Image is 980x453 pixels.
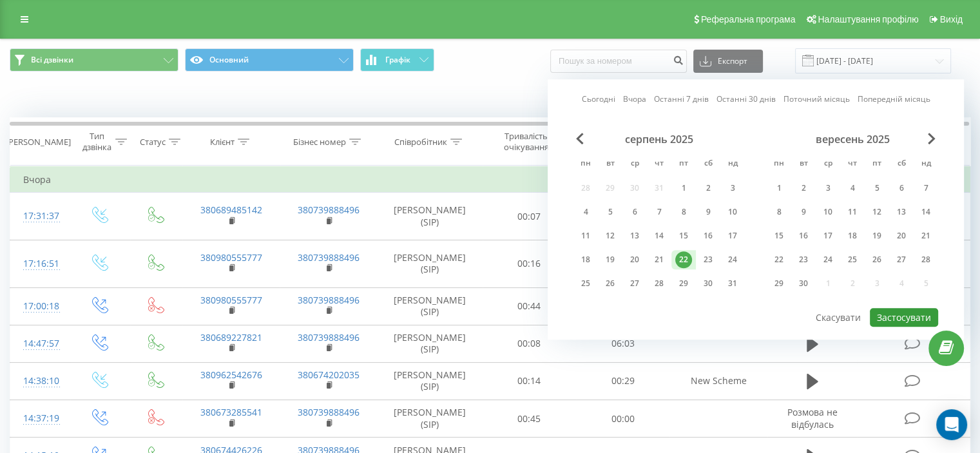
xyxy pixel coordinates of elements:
div: 13 [893,204,910,220]
div: пн 25 серп 2025 р. [573,274,598,293]
span: Next Month [928,133,936,144]
a: 380980555777 [200,251,262,264]
div: серпень 2025 [573,133,745,146]
div: 3 [820,180,836,197]
div: 17:16:51 [23,251,57,276]
div: пн 29 вер 2025 р. [767,274,791,293]
td: [PERSON_NAME] (SIP) [378,287,483,325]
div: вт 12 серп 2025 р. [598,226,622,246]
button: Застосувати [870,308,938,327]
div: сб 6 вер 2025 р. [889,178,914,198]
div: чт 18 вер 2025 р. [840,226,865,246]
div: нд 7 вер 2025 р. [914,178,938,198]
td: [PERSON_NAME] (SIP) [378,325,483,362]
div: 30 [795,275,812,292]
div: 31 [724,275,741,292]
div: сб 16 серп 2025 р. [696,226,720,246]
div: 11 [844,204,861,220]
div: нд 21 вер 2025 р. [914,226,938,246]
div: 20 [893,227,910,244]
div: 4 [577,204,594,220]
td: Вчора [10,167,970,193]
abbr: середа [818,155,838,174]
a: Поточний місяць [783,93,850,106]
div: Клієнт [210,137,235,148]
div: 26 [869,251,885,268]
div: 25 [844,251,861,268]
button: Графік [360,48,434,72]
div: 17 [820,227,836,244]
div: нд 10 серп 2025 р. [720,202,745,222]
div: 27 [893,251,910,268]
div: 19 [869,227,885,244]
div: 12 [602,227,619,244]
td: 06:03 [576,325,669,362]
span: Розмова не відбулась [787,406,838,430]
div: пт 29 серп 2025 р. [671,274,696,293]
td: 00:07 [483,193,576,240]
div: 14:37:19 [23,406,57,431]
div: пн 11 серп 2025 р. [573,226,598,246]
td: 00:44 [483,287,576,325]
div: пт 12 вер 2025 р. [865,202,889,222]
div: 14:38:10 [23,369,57,394]
div: ср 17 вер 2025 р. [816,226,840,246]
div: пт 5 вер 2025 р. [865,178,889,198]
span: Всі дзвінки [31,55,73,65]
button: Експорт [693,50,763,73]
div: 28 [918,251,934,268]
div: 11 [577,227,594,244]
div: нд 3 серп 2025 р. [720,178,745,198]
td: [PERSON_NAME] (SIP) [378,362,483,400]
td: 00:08 [483,325,576,362]
div: нд 24 серп 2025 р. [720,250,745,269]
abbr: понеділок [576,155,595,174]
td: 00:45 [483,400,576,438]
div: вт 30 вер 2025 р. [791,274,816,293]
div: сб 13 вер 2025 р. [889,202,914,222]
a: Вчора [623,93,646,106]
div: Бізнес номер [293,137,346,148]
div: вересень 2025 [767,133,938,146]
div: вт 26 серп 2025 р. [598,274,622,293]
a: 380962542676 [200,369,262,381]
div: нд 31 серп 2025 р. [720,274,745,293]
div: нд 14 вер 2025 р. [914,202,938,222]
div: 6 [893,180,910,197]
div: 18 [577,251,594,268]
div: Статус [140,137,166,148]
div: пт 26 вер 2025 р. [865,250,889,269]
abbr: четвер [649,155,669,174]
div: 9 [795,204,812,220]
div: 1 [771,180,787,197]
div: ср 6 серп 2025 р. [622,202,647,222]
a: 380689485142 [200,204,262,216]
div: 19 [602,251,619,268]
a: Останні 30 днів [716,93,776,106]
div: пт 8 серп 2025 р. [671,202,696,222]
div: нд 28 вер 2025 р. [914,250,938,269]
div: 17:31:37 [23,204,57,229]
td: 00:14 [483,362,576,400]
a: 380739888496 [298,331,360,343]
td: [PERSON_NAME] (SIP) [378,240,483,287]
button: Скасувати [809,308,868,327]
button: Всі дзвінки [10,48,178,72]
div: пн 8 вер 2025 р. [767,202,791,222]
div: вт 23 вер 2025 р. [791,250,816,269]
div: 14 [651,227,668,244]
td: 00:29 [576,362,669,400]
div: 10 [820,204,836,220]
div: ср 27 серп 2025 р. [622,274,647,293]
a: 380674202035 [298,369,360,381]
div: чт 28 серп 2025 р. [647,274,671,293]
div: вт 16 вер 2025 р. [791,226,816,246]
a: 380739888496 [298,204,360,216]
div: вт 2 вер 2025 р. [791,178,816,198]
div: пн 18 серп 2025 р. [573,250,598,269]
div: сб 9 серп 2025 р. [696,202,720,222]
div: 9 [700,204,716,220]
div: чт 14 серп 2025 р. [647,226,671,246]
div: чт 25 вер 2025 р. [840,250,865,269]
div: пт 1 серп 2025 р. [671,178,696,198]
